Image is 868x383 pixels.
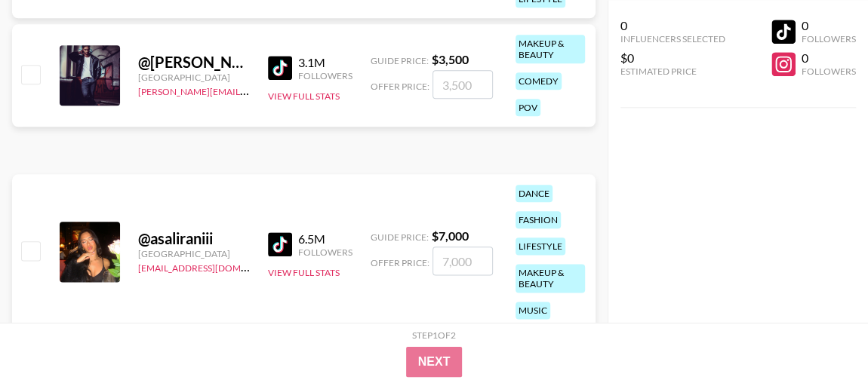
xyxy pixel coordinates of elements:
a: [PERSON_NAME][EMAIL_ADDRESS][DOMAIN_NAME] [138,83,362,97]
button: Next [406,347,463,377]
span: Offer Price: [371,257,429,268]
strong: $ 3,500 [432,52,469,66]
div: 0 [802,51,856,66]
div: $0 [620,51,725,66]
div: music [516,302,550,319]
span: Guide Price: [371,55,429,66]
div: Estimated Price [620,66,725,77]
div: @ [PERSON_NAME].[PERSON_NAME] [138,53,250,72]
div: Step 1 of 2 [412,329,456,341]
div: 6.5M [298,231,352,247]
input: 7,000 [432,247,493,275]
div: [GEOGRAPHIC_DATA] [138,248,250,259]
button: View Full Stats [268,90,340,102]
div: Followers [298,247,352,258]
div: makeup & beauty [516,35,585,63]
div: @ asaliraniii [138,229,250,248]
div: pov [516,99,540,116]
div: fashion [516,211,561,228]
a: [EMAIL_ADDRESS][DOMAIN_NAME] [138,259,290,274]
div: comedy [516,72,562,90]
strong: $ 7,000 [432,228,469,243]
div: 0 [620,18,725,33]
span: Offer Price: [371,81,429,92]
div: lifestyle [516,237,565,255]
iframe: Drift Widget Chat Controller [793,308,850,365]
div: Followers [802,66,856,77]
span: Guide Price: [371,231,429,243]
button: View Full Stats [268,267,340,278]
div: Followers [802,33,856,44]
div: [GEOGRAPHIC_DATA] [138,72,250,83]
div: 3.1M [298,55,352,70]
div: Followers [298,70,352,81]
img: TikTok [268,232,292,256]
div: dance [516,185,553,202]
input: 3,500 [432,70,493,99]
div: 0 [802,18,856,33]
div: makeup & beauty [516,264,585,293]
img: TikTok [268,56,292,80]
div: Influencers Selected [620,33,725,44]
